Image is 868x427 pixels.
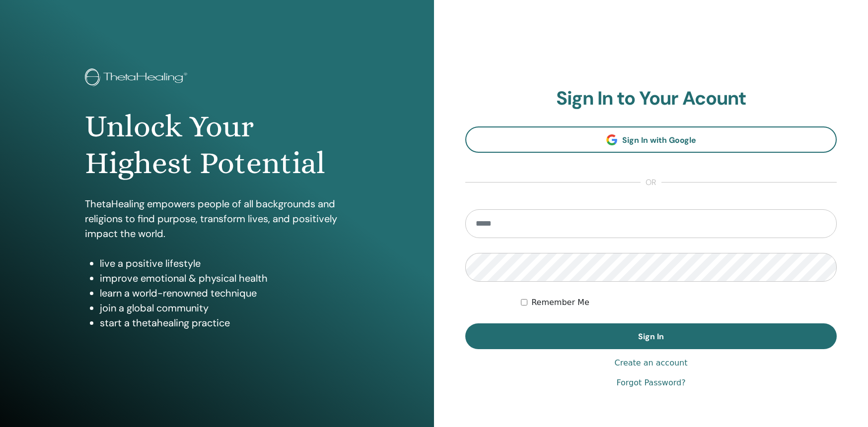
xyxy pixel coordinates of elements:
[616,377,685,389] a: Forgot Password?
[465,323,837,349] button: Sign In
[100,301,350,315] li: join a global community
[641,177,661,188] span: or
[100,315,350,330] li: start a thetahealing practice
[465,126,837,153] a: Sign In with Google
[521,297,837,308] div: Keep me authenticated indefinitely or until I manually logout
[614,357,687,369] a: Create an account
[100,256,350,271] li: live a positive lifestyle
[100,271,350,286] li: improve emotional & physical health
[622,135,696,145] span: Sign In with Google
[85,108,350,182] h1: Unlock Your Highest Potential
[85,196,350,241] p: ThetaHealing empowers people of all backgrounds and religions to find purpose, transform lives, a...
[531,297,589,308] label: Remember Me
[465,87,837,110] h2: Sign In to Your Acount
[100,286,350,301] li: learn a world-renowned technique
[638,331,664,342] span: Sign In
